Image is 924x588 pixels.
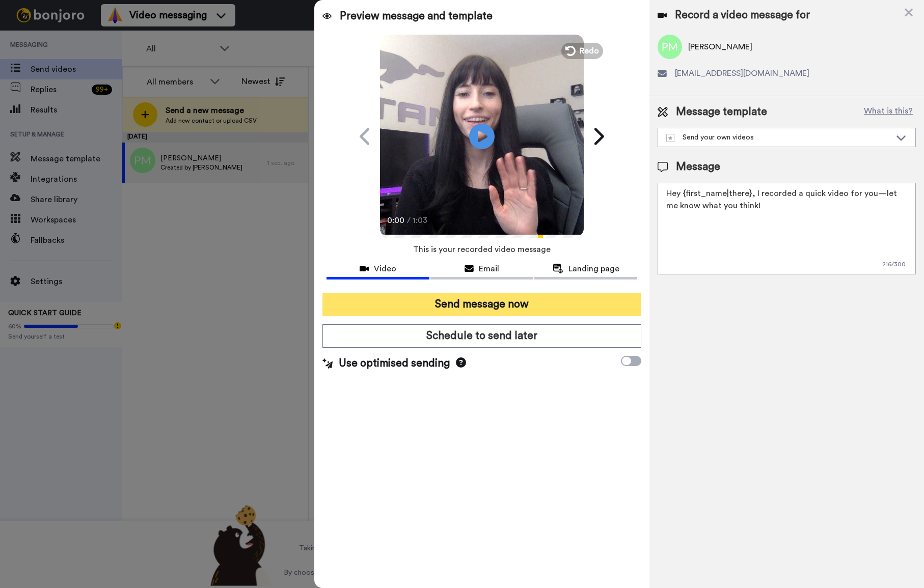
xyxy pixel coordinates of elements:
span: Video [374,263,396,275]
span: 0:00 [387,214,405,227]
button: What is this? [861,104,916,120]
span: / [407,214,411,227]
button: Schedule to send later [322,324,641,348]
span: This is your recorded video message [413,238,551,261]
button: Send message now [322,293,641,316]
span: Message [676,159,720,175]
span: Message template [676,104,767,120]
span: [EMAIL_ADDRESS][DOMAIN_NAME] [675,67,809,79]
span: 1:03 [413,214,430,227]
span: Landing page [568,263,619,275]
textarea: Hey {first_name|there}, I recorded a quick video for you—let me know what you think! [658,183,916,274]
span: Email [479,263,499,275]
img: demo-template.svg [666,134,674,142]
span: Use optimised sending [339,356,450,371]
div: Send your own videos [666,132,891,143]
